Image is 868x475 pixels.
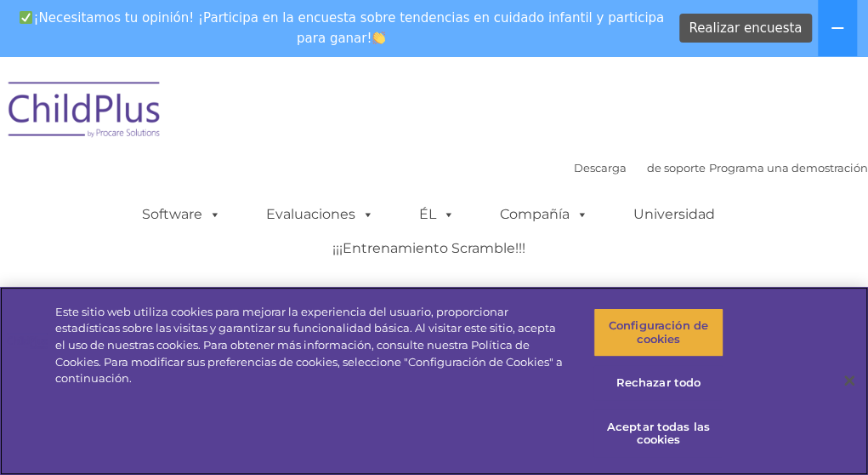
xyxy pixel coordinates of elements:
font: Rechazar todo [616,375,701,389]
button: Configuración de cookies [593,308,723,357]
font: | [706,161,709,175]
font: ÉL [419,206,436,222]
a: de soporte [647,161,706,175]
a: Realizar encuesta [679,14,812,43]
a: Descarga [574,161,627,175]
button: Rechazar todo [593,365,723,401]
a: Compañía [483,197,605,232]
font: Configuración de cookies [609,318,708,346]
a: ÉL [402,197,472,232]
a: ¡¡¡Entrenamiento Scramble!!! [315,232,542,266]
font: ¡¡¡Entrenamiento Scramble!!! [332,240,525,256]
font: Universidad [633,206,715,222]
button: Aceptar todas las cookies [593,409,723,458]
font: Evaluaciones [266,206,355,222]
font: Software [142,206,202,222]
font: ¡Necesitamos tu opinión! ¡Participa en la encuesta sobre tendencias en cuidado infantil y partici... [33,10,664,46]
a: Evaluaciones [249,197,391,232]
font: Realizar encuesta [689,20,802,36]
font: Este sitio web utiliza cookies para mejorar la experiencia del usuario, proporcionar estadísticas... [55,305,563,385]
a: Universidad [616,197,732,232]
a: Programa una demostración [709,161,868,175]
font: Compañía [500,206,570,222]
a: Software [125,197,238,232]
img: 👏 [372,31,385,44]
font: Aceptar todas las cookies [607,420,710,447]
img: ✅ [20,11,32,24]
button: Cerca [831,362,868,399]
